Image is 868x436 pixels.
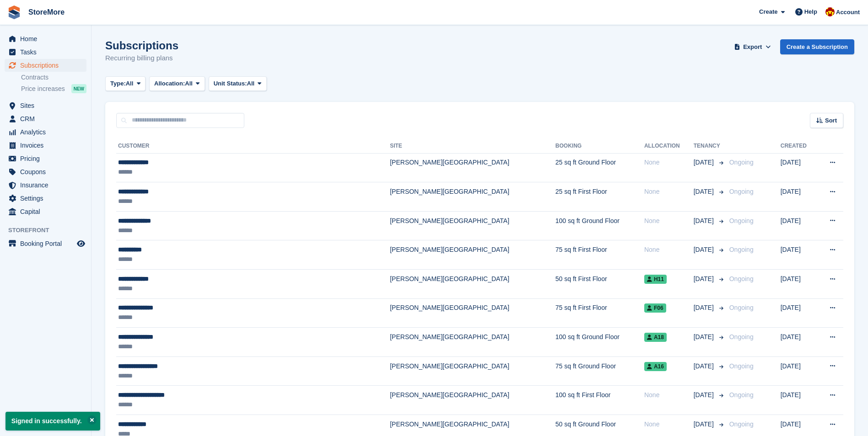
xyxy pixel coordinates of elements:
img: Store More Team [825,7,835,16]
span: Ongoing [729,246,754,253]
td: [DATE] [781,270,817,299]
td: [PERSON_NAME][GEOGRAPHIC_DATA] [390,386,555,415]
td: [DATE] [781,298,817,328]
span: A18 [644,333,667,342]
td: [PERSON_NAME][GEOGRAPHIC_DATA] [390,298,555,328]
a: menu [5,152,86,165]
span: Create [759,7,777,16]
span: Ongoing [729,217,754,224]
a: menu [5,112,86,125]
span: Tasks [20,46,75,58]
td: 75 sq ft First Floor [555,240,644,270]
span: Ongoing [729,304,754,311]
span: [DATE] [694,362,716,371]
td: 50 sq ft First Floor [555,270,644,299]
h1: Subscriptions [105,39,178,52]
span: [DATE] [694,216,716,226]
span: Invoices [20,139,75,152]
td: 25 sq ft First Floor [555,182,644,212]
span: All [126,79,134,88]
span: Sites [20,99,75,112]
a: menu [5,205,86,218]
td: [DATE] [781,240,817,270]
span: [DATE] [694,158,716,167]
th: Booking [555,139,644,154]
span: All [247,79,255,88]
td: 100 sq ft Ground Floor [555,328,644,357]
p: Recurring billing plans [105,53,178,64]
th: Allocation [644,139,694,154]
a: Create a Subscription [780,39,854,54]
span: Price increases [21,85,65,93]
td: [DATE] [781,182,817,212]
th: Created [781,139,817,154]
span: A16 [644,362,667,371]
td: 100 sq ft Ground Floor [555,211,644,240]
span: Ongoing [729,362,754,370]
td: [DATE] [781,356,817,386]
span: [DATE] [694,332,716,342]
span: Export [743,43,762,52]
span: Ongoing [729,275,754,282]
span: Sort [825,116,837,125]
span: Ongoing [729,333,754,340]
span: Ongoing [729,391,754,399]
span: CRM [20,112,75,125]
td: [DATE] [781,328,817,357]
a: menu [5,165,86,178]
span: [DATE] [694,303,716,313]
span: Allocation: [154,79,185,88]
div: None [644,420,694,429]
span: Ongoing [729,188,754,195]
span: Ongoing [729,420,754,428]
td: [DATE] [781,153,817,182]
a: menu [5,99,86,112]
a: Preview store [75,238,86,249]
div: None [644,187,694,197]
span: Type: [110,79,126,88]
a: menu [5,59,86,72]
span: Pricing [20,152,75,165]
a: menu [5,179,86,191]
td: 75 sq ft First Floor [555,298,644,328]
td: [PERSON_NAME][GEOGRAPHIC_DATA] [390,153,555,182]
img: stora-icon-8386f47178a22dfd0bd8f6a31ec36ba5ce8667c1dd55bd0f319d3a0aa187defe.svg [7,5,21,19]
td: [PERSON_NAME][GEOGRAPHIC_DATA] [390,356,555,386]
span: [DATE] [694,274,716,284]
th: Customer [116,139,390,154]
div: None [644,245,694,255]
td: [DATE] [781,211,817,240]
span: [DATE] [694,187,716,197]
span: Subscriptions [20,59,75,72]
td: 25 sq ft Ground Floor [555,153,644,182]
span: Account [836,8,860,17]
span: Help [804,7,817,16]
a: Contracts [21,73,86,82]
p: Signed in successfully. [5,412,100,431]
span: Storefront [8,226,91,235]
th: Tenancy [694,139,726,154]
a: menu [5,126,86,138]
span: Coupons [20,165,75,178]
td: [PERSON_NAME][GEOGRAPHIC_DATA] [390,240,555,270]
td: [PERSON_NAME][GEOGRAPHIC_DATA] [390,270,555,299]
button: Export [733,39,773,54]
span: Ongoing [729,159,754,166]
span: [DATE] [694,390,716,400]
span: All [185,79,193,88]
span: Insurance [20,179,75,191]
span: Analytics [20,126,75,138]
a: menu [5,237,86,250]
a: Price increases NEW [21,84,86,94]
td: 100 sq ft First Floor [555,386,644,415]
a: menu [5,139,86,152]
th: Site [390,139,555,154]
span: H11 [644,275,667,284]
a: menu [5,46,86,58]
div: None [644,390,694,400]
span: Settings [20,192,75,205]
button: Type: All [105,76,146,91]
span: F06 [644,303,666,313]
span: [DATE] [694,420,716,429]
button: Allocation: All [149,76,205,91]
